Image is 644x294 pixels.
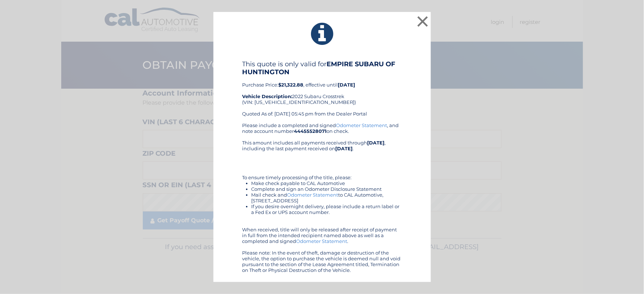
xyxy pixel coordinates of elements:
[336,146,353,151] b: [DATE]
[242,60,396,76] b: EMPIRE SUBARU OF HUNTINGTON
[279,82,304,88] b: $21,322.88
[242,60,402,122] div: Purchase Price: , effective until 2022 Subaru Crosstrek (VIN: [US_VEHICLE_IDENTIFICATION_NUMBER])...
[252,186,402,192] li: Complete and sign an Odometer Disclosure Statement
[242,93,292,99] strong: Vehicle Description:
[336,122,387,128] a: Odometer Statement
[287,192,338,198] a: Odometer Statement
[242,60,402,76] h4: This quote is only valid for
[367,140,385,146] b: [DATE]
[294,128,327,134] b: 44455528071
[252,180,402,186] li: Make check payable to CAL Automotive
[296,238,348,244] a: Odometer Statement
[252,203,402,215] li: If you desire overnight delivery, please include a return label or a Fed Ex or UPS account number.
[242,122,402,273] div: Please include a completed and signed , and note account number on check. This amount includes al...
[252,192,402,203] li: Mail check and to CAL Automotive, [STREET_ADDRESS]
[338,82,356,88] b: [DATE]
[416,14,430,29] button: ×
